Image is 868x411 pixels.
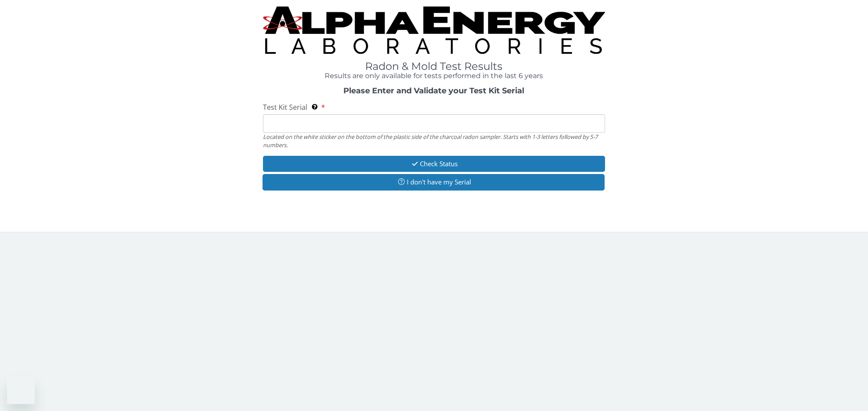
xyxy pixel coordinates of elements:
[263,61,605,72] h1: Radon & Mold Test Results
[7,376,35,404] iframe: Button to launch messaging window
[263,102,307,112] span: Test Kit Serial
[263,174,605,190] button: I don't have my Serial
[263,7,605,54] img: TightCrop.jpg
[263,156,605,172] button: Check Status
[263,133,605,149] div: Located on the white sticker on the bottom of the plastic side of the charcoal radon sampler. Sta...
[263,72,605,80] h4: Results are only available for tests performed in the last 6 years
[343,86,524,95] strong: Please Enter and Validate your Test Kit Serial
